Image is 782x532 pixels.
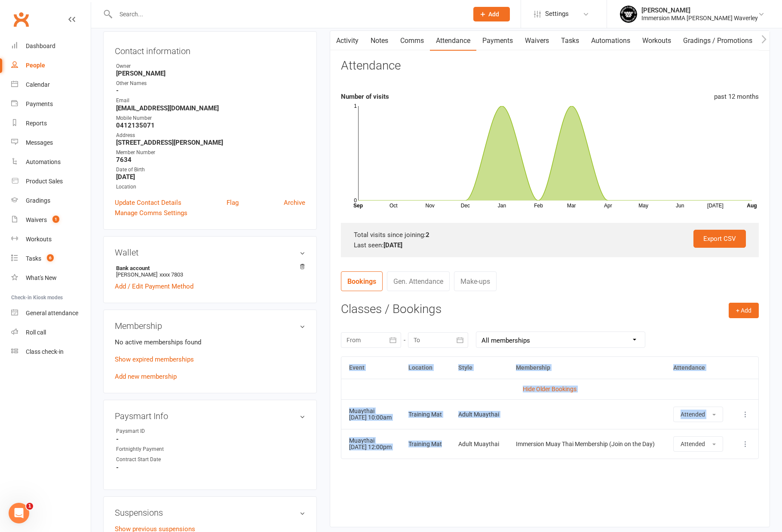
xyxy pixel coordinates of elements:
div: Last seen: [354,240,746,250]
div: Adult Muaythai [458,411,500,418]
div: Total visits since joining: [354,230,746,240]
a: Waivers [519,31,555,51]
a: Gen. Attendance [387,271,450,291]
strong: [STREET_ADDRESS][PERSON_NAME] [116,139,305,146]
a: Add new membership [115,373,177,380]
a: Payments [476,31,519,51]
div: [PERSON_NAME] [641,6,758,14]
a: Clubworx [10,9,32,30]
span: 1 [52,216,59,223]
th: Event [341,357,401,379]
a: Export CSV [693,230,746,248]
div: Immersion Muay Thai Membership (Join on the Day) [516,441,658,447]
div: Workouts [26,236,52,243]
div: Class check-in [26,348,64,355]
div: Adult Muaythai [458,441,500,447]
strong: - [116,435,305,443]
div: Tasks [26,255,41,262]
a: Payments [11,94,91,114]
span: Add [488,11,499,18]
strong: Number of visits [341,93,389,100]
a: Reports [11,114,91,133]
div: Other Names [116,79,305,88]
strong: 7634 [116,156,305,164]
a: Update Contact Details [115,198,181,208]
iframe: Intercom live chat [9,503,29,523]
a: Gradings / Promotions [677,31,758,51]
strong: [DATE] [116,173,305,181]
div: Email [116,97,305,105]
a: Workouts [636,31,677,51]
strong: Bank account [116,265,301,271]
a: Gradings [11,191,91,210]
p: No active memberships found [115,337,305,347]
td: [DATE] 12:00pm [341,429,401,459]
strong: - [116,464,305,471]
th: Attendance [665,357,732,379]
a: Class kiosk mode [11,342,91,362]
div: Address [116,131,305,140]
div: Gradings [26,197,50,204]
div: Training Mat [408,441,443,447]
div: Date of Birth [116,166,305,174]
div: Reports [26,120,47,127]
div: Training Mat [408,411,443,418]
h3: Wallet [115,248,305,257]
a: Make-ups [454,271,497,291]
a: Automations [11,152,91,172]
input: Search... [113,8,462,20]
td: [DATE] 10:00am [341,399,401,429]
a: Workouts [11,230,91,249]
div: Mobile Number [116,114,305,122]
a: Archive [284,198,305,208]
a: Messages [11,133,91,152]
div: Product Sales [26,178,63,185]
div: Contract Start Date [116,456,187,464]
a: Show expired memberships [115,356,194,363]
a: Comms [394,31,430,51]
a: What's New [11,268,91,288]
div: Fortnightly Payment [116,445,187,453]
th: Location [401,357,451,379]
div: Owner [116,62,305,70]
th: Style [451,357,508,379]
a: Roll call [11,323,91,342]
div: Waivers [26,216,47,223]
div: Muaythai [349,438,393,444]
div: Paysmart ID [116,427,187,435]
span: Attended [681,441,705,447]
img: thumb_image1704201953.png [620,6,637,23]
h3: Suspensions [115,508,305,517]
div: Roll call [26,329,46,336]
h3: Contact information [115,43,305,56]
a: Manage Comms Settings [115,208,187,218]
strong: 2 [426,231,429,239]
div: Immersion MMA [PERSON_NAME] Waverley [641,14,758,22]
a: Bookings [341,271,383,291]
span: Settings [545,4,569,24]
div: Calendar [26,81,50,88]
span: 1 [26,503,33,510]
strong: [DATE] [383,241,402,249]
a: People [11,56,91,75]
strong: [PERSON_NAME] [116,70,305,77]
a: Tasks 6 [11,249,91,268]
span: 6 [47,254,54,261]
strong: - [116,87,305,94]
a: Dashboard [11,36,91,56]
a: Add / Edit Payment Method [115,281,193,292]
a: Flag [227,198,239,208]
strong: 0412135071 [116,122,305,129]
div: Muaythai [349,408,393,414]
a: Attendance [430,31,476,51]
span: Attended [681,411,705,418]
div: Location [116,183,305,191]
span: xxxx 7803 [159,271,183,278]
a: General attendance kiosk mode [11,304,91,323]
a: Tasks [555,31,585,51]
a: Calendar [11,75,91,94]
a: Product Sales [11,172,91,191]
li: [PERSON_NAME] [115,264,305,279]
div: Dashboard [26,43,55,49]
button: + Add [729,303,759,318]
